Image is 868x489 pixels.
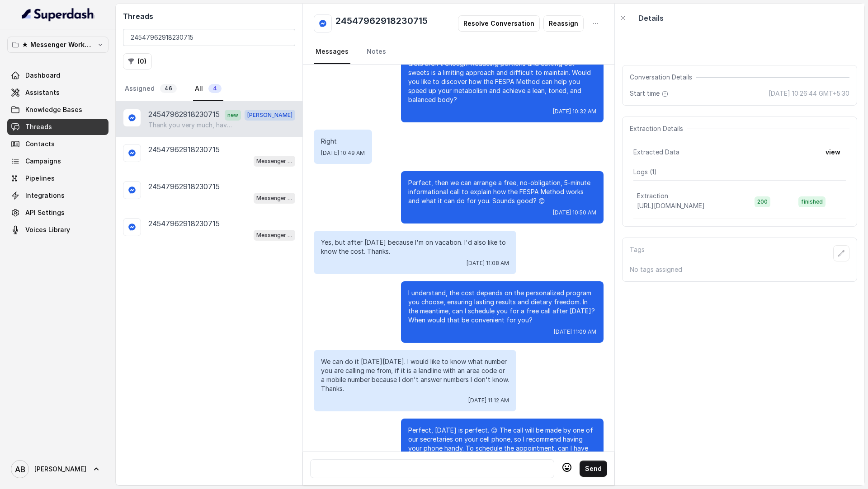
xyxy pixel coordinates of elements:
font: Messenger Method FESPA v2 [256,195,335,201]
font: [DATE] 10:50 AM [553,209,596,216]
font: [PERSON_NAME] [247,112,292,118]
font: Perfect, [DATE] is perfect. 😊 The call will be made by one of our secretaries on your cell phone,... [408,426,593,461]
font: Perfect, then we can arrange a free, no-obligation, 5-minute informational call to explain how th... [408,179,590,205]
span: Dashboard [25,71,60,80]
font: Right [321,137,337,145]
a: Messages [314,40,350,64]
a: Voices Library [7,222,108,238]
nav: Tabs [123,77,295,101]
span: [URL][DOMAIN_NAME] [637,202,705,210]
span: Campaigns [25,157,61,166]
button: Reassign [543,15,584,32]
button: Send [580,461,607,477]
a: Knowledge Bases [7,102,108,118]
a: Threads [7,119,108,135]
font: [DATE] 10:49 AM [321,149,365,156]
span: Extracted Data [633,148,679,157]
font: I understand, the cost depends on the personalized program you choose, ensuring lasting results a... [408,289,595,324]
a: Assigned46 [123,77,179,101]
a: API Settings [7,205,108,221]
p: Extraction [637,191,668,200]
font: Thank you very much, have a good day [148,121,267,129]
span: Contacts [25,140,55,149]
font: Yes, but after [DATE] because I'm on vacation. I'd also like to know the cost. Thanks. [321,238,506,255]
a: Integrations [7,187,108,204]
a: Campaigns [7,153,108,169]
p: ★ Messenger Workspace [22,39,94,50]
span: Extraction Details [630,124,687,133]
span: Threads [25,122,52,131]
button: ★ Messenger Workspace [7,37,108,53]
font: 24547962918230715 [148,219,220,228]
a: Assistants [7,84,108,101]
a: Pipelines [7,170,108,186]
img: light.svg [22,7,94,22]
font: 24547962918230715 [148,182,220,191]
span: API Settings [25,208,65,217]
nav: Tabs [314,40,604,64]
p: 24547962918230715 [148,109,220,121]
font: Messenger Method FESPA v2 [256,232,335,238]
font: [DATE] 11:08 AM [467,260,509,266]
span: Pipelines [25,174,55,183]
span: [DATE] 10:26:44 GMT+5:30 [769,89,849,98]
span: Integrations [25,191,65,200]
a: [PERSON_NAME] [7,456,108,482]
button: Resolve Conversation [458,15,540,32]
font: 24547962918230715 [335,15,428,26]
p: Logs ( 1 ) [633,168,846,177]
span: 4 [208,84,222,93]
span: 200 [755,196,770,207]
font: [PERSON_NAME] [34,465,86,473]
a: Notes [365,40,388,64]
p: Details [638,13,664,23]
font: Threads [123,12,153,21]
button: view [820,144,846,160]
font: [DATE] 10:32 AM [553,108,596,115]
input: Search by Call ID or Phone Number [123,29,295,46]
font: [DATE] 11:12 AM [468,397,509,404]
p: No tags assigned [630,265,849,274]
text: AB [15,465,25,474]
p: Tags [630,245,645,261]
button: (0) [123,53,152,70]
span: Voices Library [25,225,70,234]
span: Conversation Details [630,73,696,82]
a: Contacts [7,136,108,152]
span: Assistants [25,88,60,97]
span: new [225,110,241,121]
span: 46 [160,84,177,93]
font: We can do it [DATE][DATE]. I would like to know what number you are calling me from, if it is a l... [321,358,509,392]
span: finished [798,196,826,207]
font: [DATE] 11:09 AM [554,328,596,335]
span: Knowledge Bases [25,105,82,114]
font: 24547962918230715 [148,145,220,154]
span: Start time [630,89,670,98]
a: All4 [193,77,223,101]
a: Dashboard [7,67,108,84]
font: Messenger Method FESPA v2 [256,158,335,164]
